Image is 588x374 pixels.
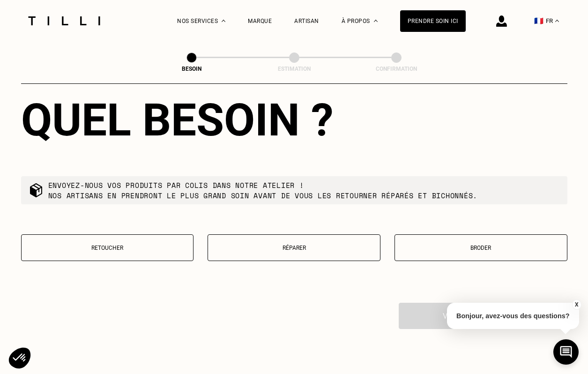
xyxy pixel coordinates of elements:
[350,66,443,72] div: Confirmation
[294,18,319,24] a: Artisan
[21,234,194,261] button: Retoucher
[26,245,189,251] p: Retoucher
[555,20,559,22] img: menu déroulant
[394,234,567,261] button: Broder
[447,303,579,329] p: Bonjour, avez-vous des questions?
[213,245,375,251] p: Réparer
[222,20,225,22] img: Menu déroulant
[48,180,478,201] p: Envoyez-nous vos produits par colis dans notre atelier ! Nos artisans en prendront le plus grand ...
[572,299,581,310] button: X
[25,16,104,25] img: Logo du service de couturière Tilli
[29,183,44,198] img: commande colis
[248,18,272,24] a: Marque
[21,94,567,146] div: Quel besoin ?
[145,66,238,72] div: Besoin
[400,10,466,32] a: Prendre soin ici
[208,234,380,261] button: Réparer
[247,66,341,72] div: Estimation
[400,245,562,251] p: Broder
[496,15,507,27] img: icône connexion
[534,16,543,25] span: 🇫🇷
[374,20,378,22] img: Menu déroulant à propos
